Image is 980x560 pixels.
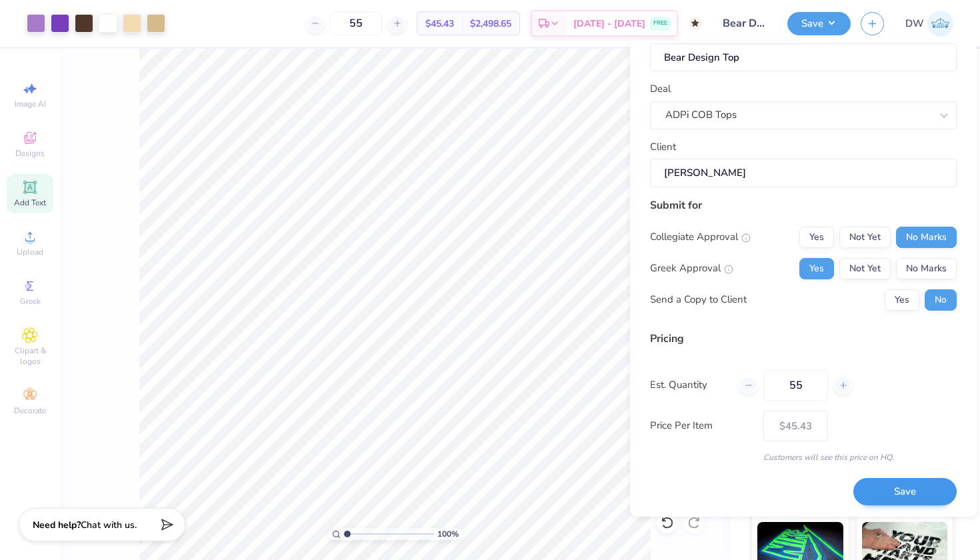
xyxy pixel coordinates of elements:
[885,289,919,310] button: Yes
[573,17,645,31] span: [DATE] - [DATE]
[14,197,46,208] span: Add Text
[650,139,676,154] label: Client
[653,19,667,28] span: FREE
[839,226,891,247] button: Not Yet
[896,257,957,279] button: No Marks
[15,99,46,109] span: Image AI
[839,257,891,279] button: Not Yet
[437,528,459,540] span: 100 %
[650,330,957,346] div: Pricing
[15,148,45,159] span: Designs
[17,247,43,257] span: Upload
[650,292,747,307] div: Send a Copy to Client
[470,17,511,31] span: $2,498.65
[853,478,957,505] button: Save
[650,159,957,187] input: e.g. Ethan Linker
[787,12,851,35] button: Save
[650,229,751,245] div: Collegiate Approval
[425,17,454,31] span: $45.43
[763,369,828,400] input: – –
[330,11,382,35] input: – –
[33,519,81,531] strong: Need help?
[905,11,953,37] a: DW
[650,81,671,97] label: Deal
[14,405,46,416] span: Decorate
[925,289,957,310] button: No
[712,10,777,37] input: Untitled Design
[927,11,953,37] img: Danica Woods
[650,261,733,276] div: Greek Approval
[905,16,924,31] span: DW
[799,226,834,247] button: Yes
[650,377,729,393] label: Est. Quantity
[650,418,753,433] label: Price Per Item
[7,345,53,367] span: Clipart & logos
[799,257,834,279] button: Yes
[650,197,957,213] div: Submit for
[896,226,957,247] button: No Marks
[81,519,137,531] span: Chat with us.
[20,296,41,307] span: Greek
[650,451,957,463] div: Customers will see this price on HQ.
